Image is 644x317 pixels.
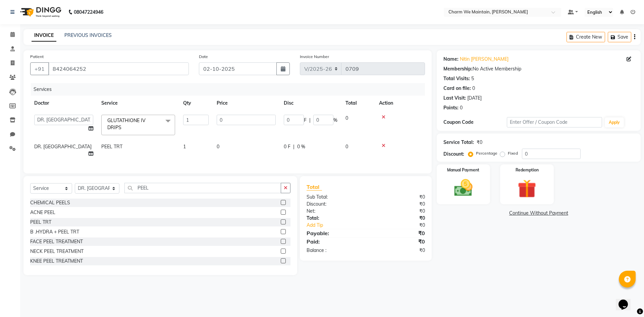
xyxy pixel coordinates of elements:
[30,209,55,216] div: ACNE PEEL
[438,210,639,217] a: Continue Without Payment
[30,96,97,111] th: Doctor
[213,96,280,111] th: Price
[307,183,322,191] span: Total
[443,65,634,72] div: No Active Membership
[375,96,425,111] th: Action
[97,96,179,111] th: Service
[460,56,508,63] a: Nitin [PERSON_NAME]
[107,117,146,130] span: GLUTATHIONE IV DRIPS
[30,238,83,245] div: FACE PEEL TREATMENT
[300,54,329,60] label: Invoice Number
[302,208,366,215] div: Net:
[341,96,375,111] th: Total
[30,62,49,75] button: +91
[284,143,290,150] span: 0 F
[443,139,474,146] div: Service Total:
[101,144,122,150] span: PEEL TRT
[30,219,51,226] div: PEEL TRT
[366,229,430,237] div: ₹0
[179,96,213,111] th: Qty
[64,32,112,38] a: PREVIOUS INVOICES
[302,201,366,208] div: Discount:
[477,139,482,146] div: ₹0
[31,83,430,96] div: Services
[443,65,473,72] div: Membership:
[443,75,470,82] div: Total Visits:
[302,215,366,222] div: Total:
[17,3,63,21] img: logo
[512,177,542,200] img: _gift.svg
[30,258,83,265] div: KNEE PEEL TREATMENT
[507,117,602,127] input: Enter Offer / Coupon Code
[467,95,482,102] div: [DATE]
[199,54,208,60] label: Date
[333,117,337,124] span: %
[616,290,637,310] iframe: chat widget
[30,199,70,206] div: CHEMICAL PEELS
[448,177,479,199] img: _cash.svg
[447,167,479,173] label: Manual Payment
[183,144,186,150] span: 1
[443,95,466,102] div: Last Visit:
[304,117,307,124] span: F
[443,119,507,126] div: Coupon Code
[460,104,463,111] div: 0
[217,144,219,150] span: 0
[605,117,624,127] button: Apply
[302,229,366,237] div: Payable:
[32,30,56,42] a: INVOICE
[34,144,92,150] span: DR. [GEOGRAPHIC_DATA]
[366,215,430,222] div: ₹0
[30,248,84,255] div: NECK PEEL TREATMENT
[302,222,376,229] a: Add Tip
[366,194,430,201] div: ₹0
[302,247,366,254] div: Balance :
[567,32,605,42] button: Create New
[443,56,459,63] div: Name:
[121,124,124,130] a: x
[516,167,539,173] label: Redemption
[297,143,305,150] span: 0 %
[302,194,366,201] div: Sub Total:
[366,208,430,215] div: ₹0
[366,237,430,246] div: ₹0
[508,150,518,156] label: Fixed
[345,115,348,121] span: 0
[443,104,459,111] div: Points:
[366,247,430,254] div: ₹0
[443,85,471,92] div: Card on file:
[30,228,79,235] div: B .HYDRA + PEEL TRT
[74,3,103,21] b: 08047224946
[443,151,464,158] div: Discount:
[48,62,189,75] input: Search by Name/Mobile/Email/Code
[345,144,348,150] span: 0
[280,96,341,111] th: Disc
[293,143,294,150] span: |
[366,201,430,208] div: ₹0
[309,117,311,124] span: |
[476,150,497,156] label: Percentage
[472,85,475,92] div: 0
[608,32,631,42] button: Save
[30,54,44,60] label: Patient
[376,222,430,229] div: ₹0
[471,75,474,82] div: 5
[302,237,366,246] div: Paid:
[124,183,281,193] input: Search or Scan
